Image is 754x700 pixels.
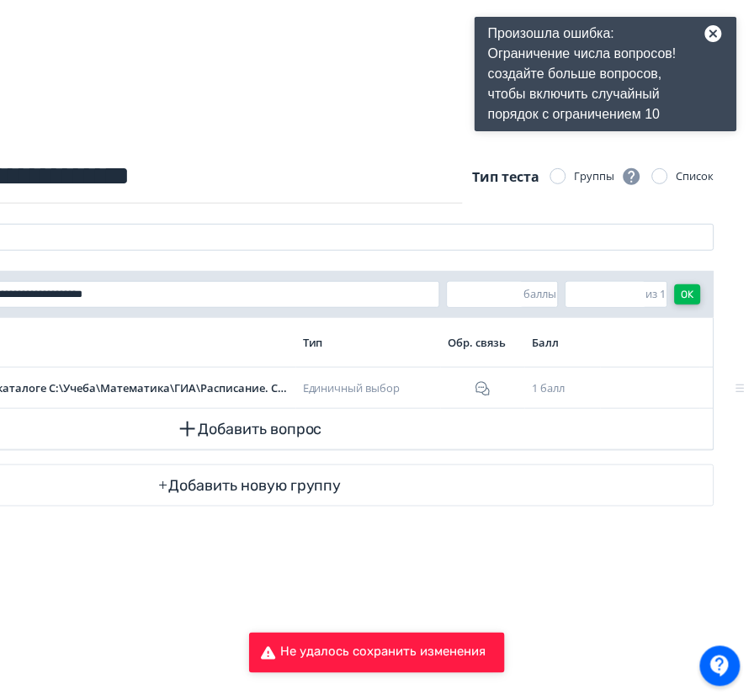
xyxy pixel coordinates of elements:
div: баллы [523,286,563,303]
div: Балл [532,335,594,350]
span: Тип теста [473,167,540,186]
div: Единичный выбор [303,380,434,397]
div: Произошла ошибка: Ограничение числа вопросов! создайте больше вопросов, чтобы включить случайный ... [475,17,737,131]
div: из 1 [646,286,673,303]
div: Список [677,168,714,185]
button: OK [675,284,701,305]
div: Обр. связь [448,335,518,350]
div: 1 балл [532,380,594,397]
div: Тип [303,335,434,350]
div: Не удалось сохранить изменения [281,644,488,661]
div: Группы [575,167,642,187]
